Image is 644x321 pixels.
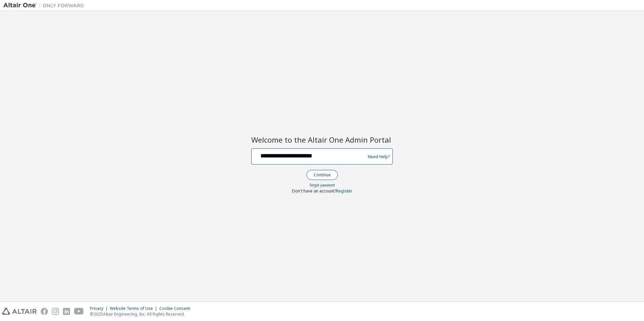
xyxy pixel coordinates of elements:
button: Continue [307,170,338,180]
span: Don't have an account? [292,188,336,194]
a: Forgot password [310,183,335,187]
img: altair_logo.svg [2,308,37,315]
div: Privacy [90,306,110,311]
h2: Welcome to the Altair One Admin Portal [251,135,393,144]
div: Website Terms of Use [110,306,159,311]
img: youtube.svg [74,308,84,315]
img: instagram.svg [52,308,59,315]
a: Need Help? [368,156,390,157]
div: Cookie Consent [159,306,194,311]
img: facebook.svg [41,308,48,315]
p: © 2025 Altair Engineering, Inc. All Rights Reserved. [90,311,194,317]
a: Register [336,188,352,194]
img: linkedin.svg [63,308,70,315]
img: Altair One [3,2,88,9]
